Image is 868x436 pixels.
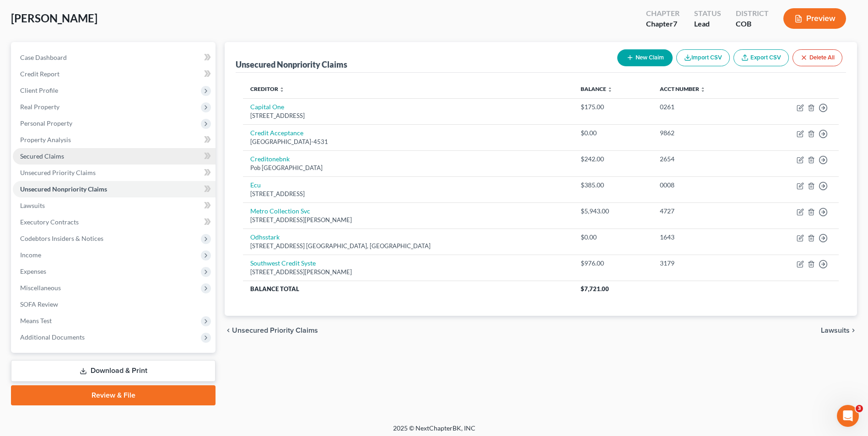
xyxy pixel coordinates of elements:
div: $0.00 [581,233,645,242]
span: Unsecured Priority Claims [20,169,96,176]
a: Unsecured Priority Claims [13,165,216,181]
div: Pob [GEOGRAPHIC_DATA] [250,164,566,172]
a: Export CSV [733,49,789,66]
span: [PERSON_NAME] [11,11,97,25]
div: Lead [694,19,721,29]
i: unfold_more [279,87,285,92]
i: chevron_right [850,327,857,334]
div: Chapter [646,19,679,29]
span: Real Property [20,103,59,111]
a: Executory Contracts [13,214,216,230]
div: $0.00 [581,128,645,138]
a: Capital One [250,103,284,111]
div: $385.00 [581,181,645,190]
div: $976.00 [581,259,645,268]
span: Property Analysis [20,136,71,144]
i: chevron_left [225,327,232,334]
div: 0261 [660,102,748,112]
button: Lawsuits chevron_right [821,327,857,334]
span: Credit Report [20,70,59,78]
span: Additional Documents [20,333,85,341]
div: $242.00 [581,154,645,164]
span: SOFA Review [20,300,58,308]
a: Unsecured Nonpriority Claims [13,181,216,197]
i: unfold_more [607,87,613,92]
a: Review & File [11,385,216,405]
i: unfold_more [700,87,706,92]
a: Creditonebnk [250,155,290,163]
a: SOFA Review [13,296,216,313]
span: Miscellaneous [20,284,61,292]
span: Personal Property [20,119,72,127]
a: Secured Claims [13,148,216,165]
span: $7,721.00 [581,285,609,292]
a: Lawsuits [13,197,216,214]
span: Expenses [20,267,46,275]
a: Credit Acceptance [250,129,303,137]
div: [STREET_ADDRESS] [GEOGRAPHIC_DATA], [GEOGRAPHIC_DATA] [250,242,566,250]
a: Creditor unfold_more [250,85,285,92]
button: Import CSV [676,49,730,66]
span: Codebtors Insiders & Notices [20,234,103,242]
a: Property Analysis [13,132,216,148]
th: Balance Total [243,281,573,297]
div: 3179 [660,259,748,268]
a: Ecu [250,181,261,189]
div: District [736,8,769,19]
div: Unsecured Nonpriority Claims [236,59,347,70]
span: Executory Contracts [20,218,79,226]
div: 1643 [660,233,748,242]
div: [GEOGRAPHIC_DATA]-4531 [250,138,566,146]
span: Secured Claims [20,152,64,160]
div: [STREET_ADDRESS] [250,112,566,120]
iframe: Intercom live chat [837,405,859,427]
a: Southwest Credit Syste [250,259,316,267]
span: Unsecured Priority Claims [232,327,318,334]
div: Status [694,8,721,19]
a: Balance unfold_more [581,85,613,92]
span: Lawsuits [821,327,850,334]
div: [STREET_ADDRESS][PERSON_NAME] [250,216,566,224]
div: 0008 [660,181,748,190]
a: Credit Report [13,66,216,82]
span: Income [20,251,41,259]
span: Case Dashboard [20,53,67,61]
div: 9862 [660,128,748,138]
a: Odhsstark [250,233,280,241]
div: $175.00 [581,102,645,112]
div: 4727 [660,207,748,216]
div: [STREET_ADDRESS][PERSON_NAME] [250,268,566,276]
button: chevron_left Unsecured Priority Claims [225,327,318,334]
div: $5,943.00 [581,207,645,216]
a: Case Dashboard [13,49,216,66]
span: 3 [856,405,863,412]
button: New Claim [617,49,673,66]
a: Acct Number unfold_more [660,85,706,92]
a: Metro Collection Svc [250,207,310,215]
span: Client Profile [20,86,58,94]
div: Chapter [646,8,679,19]
button: Delete All [793,49,842,66]
span: Lawsuits [20,202,45,209]
span: 7 [673,19,677,28]
span: Means Test [20,317,52,324]
span: Unsecured Nonpriority Claims [20,185,107,193]
div: COB [736,19,769,29]
a: Download & Print [11,360,216,382]
button: Preview [783,8,846,29]
div: 2654 [660,154,748,164]
div: [STREET_ADDRESS] [250,190,566,198]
